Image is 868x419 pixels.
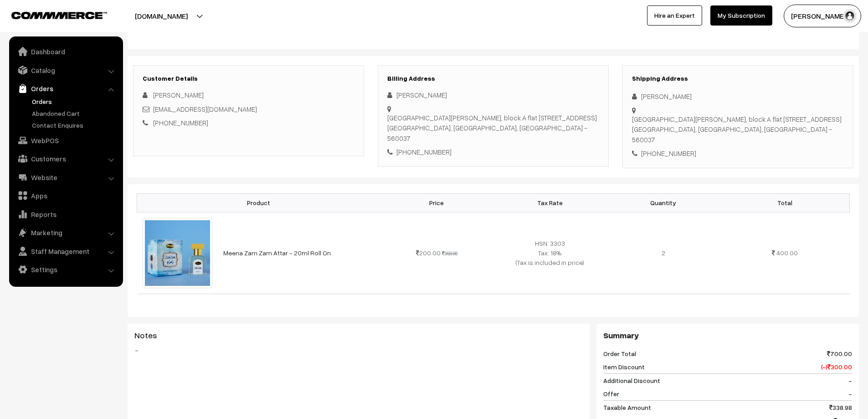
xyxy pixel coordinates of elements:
button: [PERSON_NAME] D [784,5,861,27]
a: Settings [11,261,120,278]
a: Hire an Expert [647,5,702,26]
a: WebPOS [11,132,120,149]
span: HSN: 3303 Tax: 18% (Tax is included in price) [516,239,584,266]
img: COMMMERCE [11,12,107,19]
div: [PERSON_NAME] [632,91,844,102]
span: Taxable Amount [603,403,651,412]
span: Item Discount [603,362,645,372]
th: Price [380,193,493,212]
div: [GEOGRAPHIC_DATA][PERSON_NAME], block A flat [STREET_ADDRESS] [GEOGRAPHIC_DATA], [GEOGRAPHIC_DATA... [387,113,599,144]
span: 700.00 [827,349,852,358]
th: Tax Rate [493,193,606,212]
a: Dashboard [11,43,120,60]
th: Total [720,193,849,212]
a: [EMAIL_ADDRESS][DOMAIN_NAME] [153,105,257,113]
th: Quantity [606,193,720,212]
a: Contact Enquires [30,120,120,130]
blockquote: - [134,345,583,356]
span: [PERSON_NAME] [153,91,204,99]
a: Orders [30,97,120,106]
th: Product [137,193,380,212]
h3: Notes [134,331,583,341]
span: 2 [662,249,665,257]
a: Marketing [11,224,120,241]
a: Reports [11,206,120,222]
span: Order Total [603,349,636,358]
span: 400.00 [776,249,798,257]
a: Apps [11,187,120,204]
button: [DOMAIN_NAME] [103,5,220,27]
strike: 350.00 [442,250,457,256]
h3: Customer Details [143,75,354,83]
a: Meena Zam Zam Attar - 20ml Roll On [223,249,331,257]
img: 20ml meena zam zam attar.jpg [143,218,213,288]
span: 200.00 [416,249,441,257]
a: Orders [11,80,120,97]
h3: Billing Address [387,75,599,83]
a: Catalog [11,62,120,78]
a: Abandoned Cart [30,109,120,118]
h3: Summary [603,331,852,341]
a: COMMMERCE [11,9,91,20]
span: 338.98 [829,403,852,412]
a: Customers [11,150,120,167]
a: Website [11,169,120,186]
div: [GEOGRAPHIC_DATA][PERSON_NAME], block A flat [STREET_ADDRESS] [GEOGRAPHIC_DATA], [GEOGRAPHIC_DATA... [632,114,844,145]
h3: Shipping Address [632,75,844,83]
span: - [848,376,852,385]
span: (-) 300.00 [821,362,852,372]
div: [PERSON_NAME] [387,90,599,100]
span: Additional Discount [603,376,660,385]
img: user [843,9,857,23]
div: [PHONE_NUMBER] [632,148,844,159]
div: [PHONE_NUMBER] [387,147,599,157]
a: My Subscription [710,5,772,26]
a: [PHONE_NUMBER] [153,119,208,127]
span: Offer [603,389,619,398]
span: - [848,389,852,398]
a: Staff Management [11,243,120,259]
